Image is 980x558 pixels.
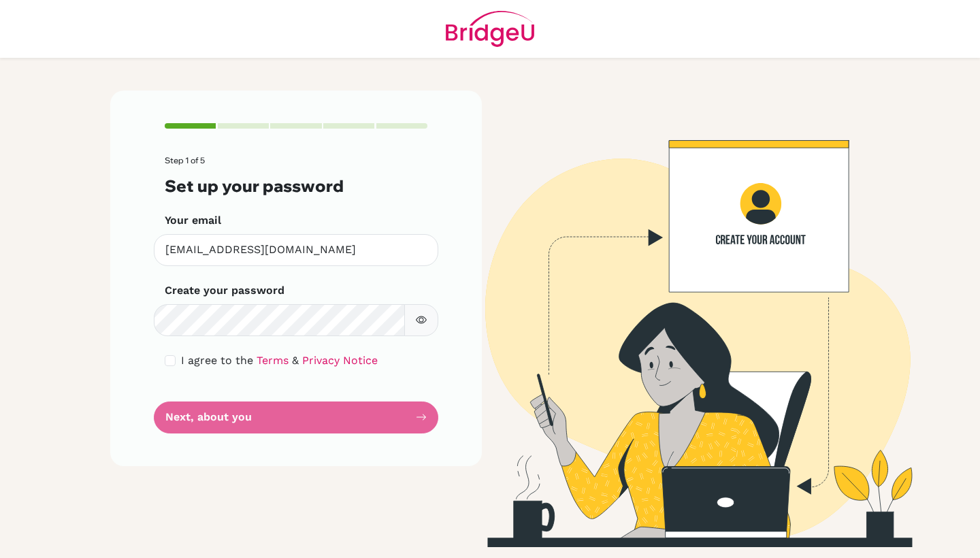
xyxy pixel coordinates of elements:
input: Insert your email* [154,234,438,266]
span: Step 1 of 5 [165,155,205,165]
label: Your email [165,212,221,229]
h3: Set up your password [165,176,427,196]
label: Create your password [165,282,284,299]
span: & [292,354,299,367]
a: Terms [257,354,289,367]
span: I agree to the [181,354,253,367]
a: Privacy Notice [302,354,378,367]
